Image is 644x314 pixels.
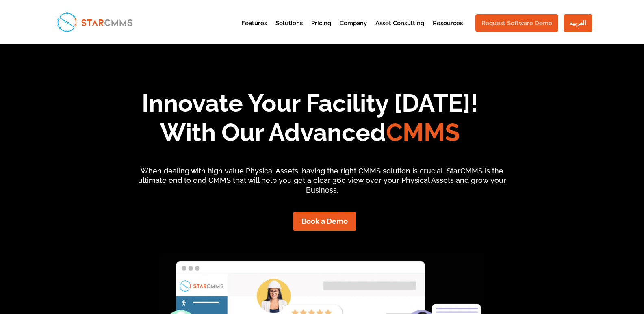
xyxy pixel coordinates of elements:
img: StarCMMS [54,9,136,35]
h1: Innovate Your Facility [DATE]! With Our Advanced [28,89,592,151]
a: Request Software Demo [475,14,558,32]
a: Solutions [275,20,303,40]
a: Pricing [311,20,331,40]
a: Company [340,20,367,40]
a: Book a Demo [293,212,356,230]
a: Asset Consulting [375,20,424,40]
span: CMMS [386,118,460,147]
a: العربية [564,14,592,32]
a: Resources [433,20,463,40]
iframe: Chat Widget [509,226,644,314]
a: Features [241,20,267,40]
p: When dealing with high value Physical Assets, having the right CMMS solution is crucial. StarCMMS... [130,166,514,195]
